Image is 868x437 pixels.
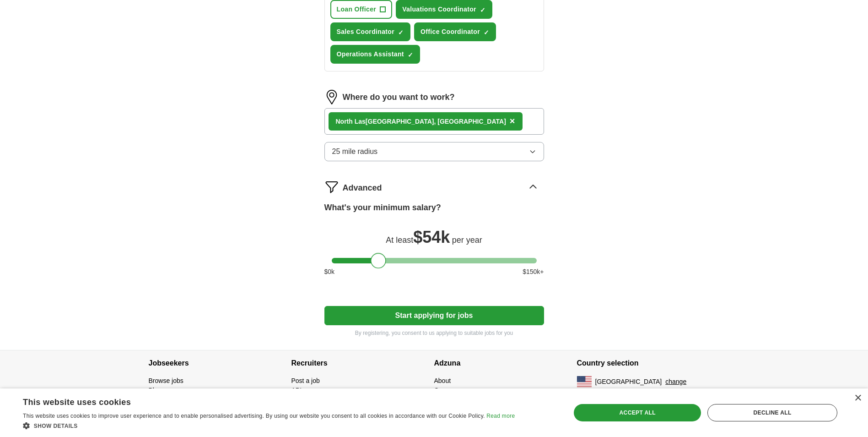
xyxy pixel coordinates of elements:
span: Sales Coordinator [337,27,395,37]
div: Close [854,395,861,402]
div: Show details [23,421,515,430]
button: Operations Assistant✓ [330,45,420,64]
img: filter [324,180,339,194]
button: Start applying for jobs [324,306,544,325]
div: Accept all [574,404,701,421]
label: Where do you want to work? [343,91,455,104]
span: ✓ [484,29,489,36]
span: Office Coordinator [421,27,480,37]
a: About [434,377,451,384]
img: location.png [324,90,339,104]
span: Advanced [343,182,382,194]
button: Office Coordinator✓ [414,22,496,41]
span: Loan Officer [337,5,377,14]
span: $ 54k [413,228,450,246]
button: × [510,115,515,128]
label: What's your minimum salary? [324,202,441,214]
a: Browse jobs [149,377,183,384]
div: This website uses cookies [23,394,492,408]
span: Valuations Coordinator [402,5,476,14]
span: per year [452,235,482,245]
span: At least [386,235,413,245]
span: Operations Assistant [337,49,404,59]
a: API [291,387,302,394]
button: Sales Coordinator✓ [330,22,411,41]
a: Blog [149,387,162,394]
span: This website uses cookies to improve user experience and to enable personalised advertising. By u... [23,413,485,419]
span: × [510,116,515,126]
span: Show details [34,423,78,429]
span: [GEOGRAPHIC_DATA] [595,377,662,387]
button: change [665,377,686,387]
a: Careers [434,387,457,394]
h4: Country selection [577,350,720,376]
span: ✓ [480,6,485,14]
a: Post a job [291,377,320,384]
strong: North Las [336,118,366,125]
div: [GEOGRAPHIC_DATA], [GEOGRAPHIC_DATA] [336,117,506,126]
a: Read more, opens a new window [486,413,515,419]
span: ✓ [408,51,413,59]
span: 25 mile radius [332,146,378,157]
span: $ 150 k+ [523,267,544,277]
span: ✓ [398,29,404,36]
span: $ 0 k [324,267,335,277]
img: US flag [577,376,592,387]
div: Decline all [707,404,837,421]
button: 25 mile radius [324,142,544,161]
p: By registering, you consent to us applying to suitable jobs for you [324,329,544,337]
